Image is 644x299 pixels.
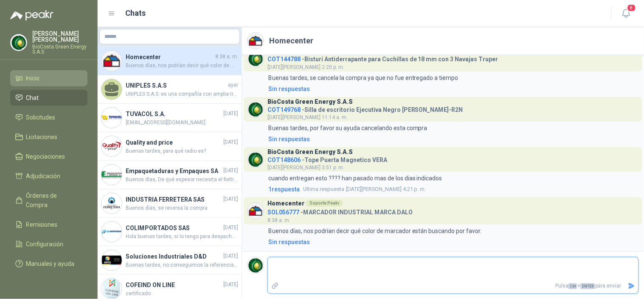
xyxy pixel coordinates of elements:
a: Company LogoHomecenter8:38 a. m.Buenos días, nos podrían decir qué color de marcador están buscan... [98,47,242,75]
img: Company Logo [101,136,122,157]
a: Sin respuestas [267,84,639,94]
p: Buenas tardes, se cancela la compra ya que no fue entregado a tiempo [268,73,458,83]
span: Remisiones [26,220,58,229]
label: Adjuntar archivos [268,279,282,293]
a: Sin respuestas [267,134,639,144]
span: COT148606 [267,157,301,163]
span: [DATE] [223,138,238,146]
span: Negociaciones [26,152,65,161]
span: [DATE] [223,110,238,118]
span: ENTER [580,283,595,289]
h2: Homecenter [269,35,313,47]
span: COT144788 [267,56,301,63]
img: Logo peakr [10,10,53,20]
h4: - Bisturí Antiderrapante para Cuchillas de 18 mm con 3 Navajas Truper [267,54,498,62]
span: [DATE][PERSON_NAME] 4:21 p. m. [303,185,426,194]
span: 1 respuesta [268,185,300,194]
span: [DATE][PERSON_NAME] 2:20 p. m. [267,64,344,70]
h4: TUVACOL S.A. [126,109,222,119]
h3: Homecenter [267,201,304,206]
span: SOL056777 [267,209,299,216]
div: Sin respuestas [268,134,310,144]
h4: INDUSTRIA FERRETERA SAS [126,195,222,204]
a: Solicitudes [10,109,87,125]
span: 8 [627,4,636,12]
h4: - MARCADOR INDUSTRIAL MARCA DALO [267,207,413,215]
a: Company LogoSoluciones Industriales D&D[DATE]Buenas tardes, no conseguimos la referencia de la pu... [98,246,242,275]
h1: Chats [126,7,146,19]
a: Remisiones [10,216,87,233]
a: Inicio [10,70,87,86]
p: [PERSON_NAME] [PERSON_NAME] [32,31,87,43]
a: Configuración [10,236,87,252]
img: Company Logo [247,33,264,49]
button: 8 [619,6,634,21]
a: Sin respuestas [267,237,639,247]
span: certificado [126,290,238,298]
span: Buenas tardes, para qué radio es? [126,147,238,155]
img: Company Logo [247,51,264,67]
h4: Homecenter [126,52,214,62]
span: Inicio [26,74,40,83]
h4: Quality and price [126,138,222,147]
span: Chat [26,93,39,103]
img: Company Logo [101,250,122,271]
span: Ctrl [568,283,577,289]
h4: - Silla de escritorio Ejecutiva Negro [PERSON_NAME]-R2N [267,104,463,112]
span: Buenas tardes, no conseguimos la referencia de la pulidora adjunto foto de herramienta. Por favor... [126,261,238,269]
span: Hola buenas tardes, si lo tengo para despachar por transportadora el día [PERSON_NAME][DATE], y e... [126,233,238,241]
img: Company Logo [247,151,264,168]
span: Configuración [26,239,64,249]
span: [DATE] [223,281,238,289]
p: BioCosta Green Energy S.A.S [32,44,87,54]
a: Company LogoINDUSTRIA FERRETERA SAS[DATE]Buenos días, se reversa la compra [98,189,242,218]
h4: Empaquetaduras y Empaques SA [126,166,222,176]
img: Company Logo [101,222,122,242]
span: Solicitudes [26,113,56,122]
span: ayer [228,81,238,89]
img: Company Logo [101,279,122,299]
span: 8:38 a. m. [267,217,290,223]
a: 1respuestaUltima respuesta[DATE][PERSON_NAME] 4:21 p. m. [267,185,639,194]
div: Soporte Peakr [306,200,343,207]
span: Buenos días, De qué espesor necesita el fieltro? [126,176,238,184]
span: Órdenes de Compra [26,191,79,210]
span: [DATE] [223,167,238,175]
a: Company LogoCOLIMPORTADOS SAS[DATE]Hola buenas tardes, si lo tengo para despachar por transportad... [98,218,242,246]
img: Company Logo [247,257,264,273]
img: Company Logo [247,203,264,219]
span: [DATE] [223,195,238,203]
span: 8:38 a. m. [215,53,238,61]
h4: COFEIND ON LINE [126,280,222,290]
a: Chat [10,90,87,106]
div: Sin respuestas [268,237,310,247]
span: Manuales y ayuda [26,259,75,268]
a: Company LogoQuality and price[DATE]Buenas tardes, para qué radio es? [98,132,242,161]
span: [EMAIL_ADDRESS][DOMAIN_NAME] [126,119,238,127]
img: Company Logo [101,51,122,71]
span: UNIPLES S.A.S. es una compañía con amplia trayectoria en el mercado colombiano, ofrecemos solucio... [126,90,238,98]
h3: BioCosta Green Energy S.A.S [267,150,353,154]
a: Company LogoEmpaquetaduras y Empaques SA[DATE]Buenos días, De qué espesor necesita el fieltro? [98,161,242,189]
span: Adjudicación [26,171,61,181]
img: Company Logo [101,165,122,185]
h4: - Tope Puerta Magnetico VERA [267,154,387,162]
span: Ultima respuesta [303,185,344,194]
span: Buenos días, se reversa la compra [126,204,238,212]
span: [DATE][PERSON_NAME] 11:14 a. m. [267,114,348,120]
span: [DATE] [223,252,238,260]
button: Enviar [624,279,638,293]
a: Órdenes de Compra [10,188,87,213]
h3: BioCosta Green Energy S.A.S [267,100,353,104]
p: Buenos días, nos podrían decir qué color de marcador están buscando por favor. [268,226,482,236]
h4: Soluciones Industriales D&D [126,252,222,261]
p: Pulsa + para enviar [282,279,625,293]
a: Manuales y ayuda [10,256,87,272]
a: Negociaciones [10,148,87,165]
p: cuando entregan esto ???? han pasado mas de los dias indicados [268,174,442,183]
a: UNIPLES S.A.SayerUNIPLES S.A.S. es una compañía con amplia trayectoria en el mercado colombiano, ... [98,75,242,104]
span: [DATE][PERSON_NAME] 3:51 p. m. [267,165,344,171]
div: Sin respuestas [268,84,310,94]
img: Company Logo [101,193,122,214]
a: Licitaciones [10,129,87,145]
